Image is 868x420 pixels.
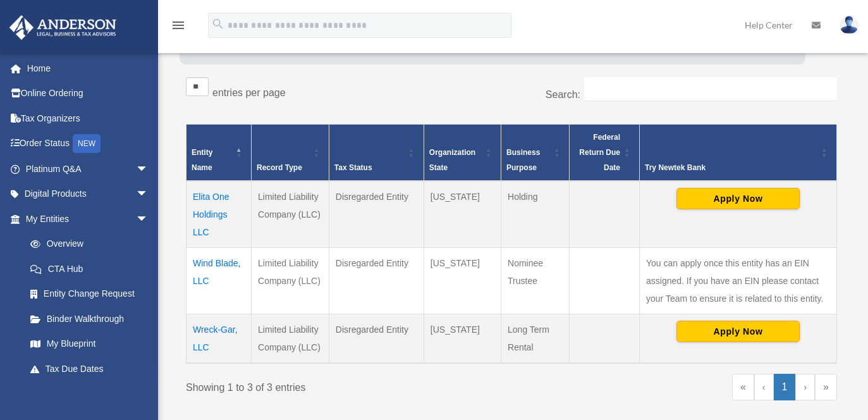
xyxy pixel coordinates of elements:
i: search [211,17,225,31]
th: Federal Return Due Date: Activate to sort [569,124,639,181]
a: My Blueprint [18,331,161,357]
span: Tax Status [334,163,372,172]
a: Overview [18,232,155,257]
i: menu [171,18,186,33]
th: Business Purpose: Activate to sort [501,124,570,181]
a: Platinum Q&Aarrow_drop_down [9,156,168,182]
td: Nominee Trustee [501,247,570,314]
span: arrow_drop_down [136,182,161,207]
a: Home [9,56,168,81]
label: entries per page [212,87,286,98]
td: Limited Liability Company (LLC) [252,181,329,248]
img: User Pic [840,16,859,34]
div: NEW [73,134,101,153]
a: CTA Hub [18,256,161,281]
a: Tax Due Dates [18,356,161,381]
th: Tax Status: Activate to sort [329,124,424,181]
img: Anderson Advisors Platinum Portal [6,15,120,40]
td: Long Term Rental [501,314,570,363]
th: Try Newtek Bank : Activate to sort [640,124,837,181]
span: Entity Name [192,148,212,172]
td: Wreck-Gar, LLC [186,314,252,363]
th: Entity Name: Activate to invert sorting [186,124,252,181]
div: Showing 1 to 3 of 3 entries [186,374,502,397]
td: Disregarded Entity [329,181,424,248]
a: Binder Walkthrough [18,306,161,331]
div: Try Newtek Bank [645,160,817,175]
span: Organization State [429,148,475,172]
span: arrow_drop_down [136,206,161,232]
td: [US_STATE] [424,314,501,363]
a: Entity Change Request [18,281,161,307]
td: Disregarded Entity [329,314,424,363]
span: Business Purpose [506,148,540,172]
td: [US_STATE] [424,247,501,314]
a: Order StatusNEW [9,131,168,157]
td: Limited Liability Company (LLC) [252,314,329,363]
td: Elita One Holdings LLC [186,181,252,248]
td: [US_STATE] [424,181,501,248]
span: Federal Return Due Date [579,133,620,172]
a: First [732,374,754,400]
a: menu [171,22,186,33]
th: Organization State: Activate to sort [424,124,501,181]
button: Apply Now [676,188,800,209]
td: Limited Liability Company (LLC) [252,247,329,314]
span: Record Type [257,163,302,172]
span: arrow_drop_down [136,156,161,182]
td: Disregarded Entity [329,247,424,314]
th: Record Type: Activate to sort [252,124,329,181]
a: My Entitiesarrow_drop_down [9,206,161,232]
td: Holding [501,181,570,248]
label: Search: [546,89,580,100]
a: Online Ordering [9,81,168,106]
a: Digital Productsarrow_drop_down [9,182,168,207]
a: Tax Organizers [9,106,168,131]
td: You can apply once this entity has an EIN assigned. If you have an EIN please contact your Team t... [640,247,837,314]
button: Apply Now [676,321,800,342]
td: Wind Blade, LLC [186,247,252,314]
